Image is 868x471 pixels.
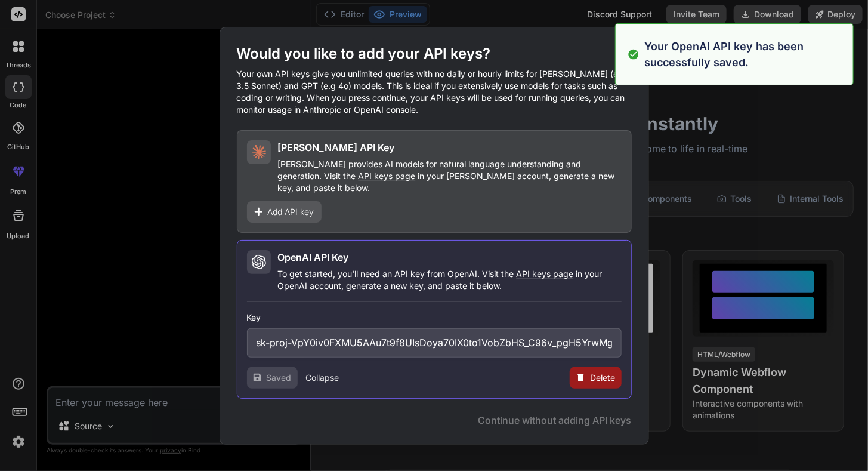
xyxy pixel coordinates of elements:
span: API keys page [359,171,416,181]
span: Add API key [268,206,314,218]
h1: Would you like to add your API keys? [237,44,632,63]
span: Saved [267,372,292,384]
span: API keys page [517,269,574,279]
p: Your OpenAI API key has been successfully saved. [644,38,846,70]
button: Delete [570,367,622,389]
p: [PERSON_NAME] provides AI models for natural language understanding and generation. Visit the in ... [278,158,622,194]
input: Enter API Key [247,328,622,358]
h3: Key [247,312,622,324]
img: alert [628,38,640,70]
p: Your own API keys give you unlimited queries with no daily or hourly limits for [PERSON_NAME] (e.... [237,68,632,116]
span: Delete [591,372,616,384]
button: Continue without adding API keys [478,413,632,427]
h2: [PERSON_NAME] API Key [278,140,395,155]
h2: OpenAI API Key [278,250,349,264]
p: To get started, you'll need an API key from OpenAI. Visit the in your OpenAI account, generate a ... [278,268,622,292]
button: Collapse [306,372,339,384]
